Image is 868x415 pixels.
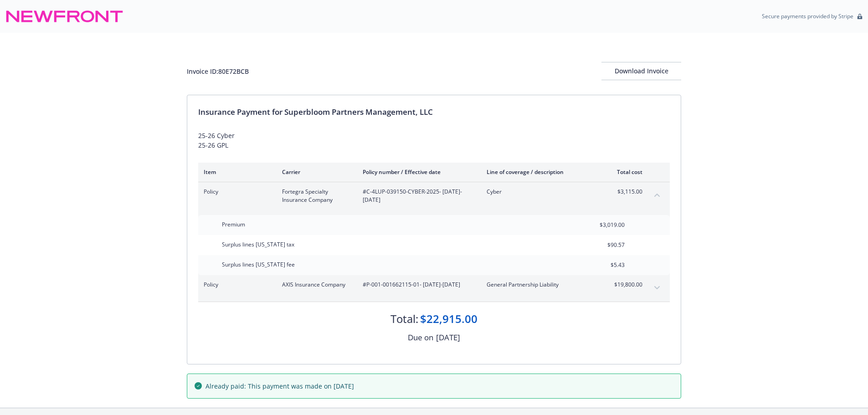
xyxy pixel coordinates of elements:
[204,188,267,196] span: Policy
[571,258,630,272] input: 0.00
[198,106,670,118] div: Insurance Payment for Superbloom Partners Management, LLC
[487,188,594,196] span: Cyber
[363,188,472,204] span: #C-4LUP-039150-CYBER-2025 - [DATE]-[DATE]
[571,238,630,252] input: 0.00
[222,220,245,228] span: Premium
[487,281,594,289] span: General Partnership Liability
[571,218,630,232] input: 0.00
[282,188,348,204] span: Fortegra Specialty Insurance Company
[204,168,267,176] div: Item
[762,12,853,20] p: Secure payments provided by Stripe
[363,168,472,176] div: Policy number / Effective date
[608,188,642,196] span: $3,115.00
[436,332,460,343] div: [DATE]
[198,182,670,210] div: PolicyFortegra Specialty Insurance Company#C-4LUP-039150-CYBER-2025- [DATE]-[DATE]Cyber$3,115.00c...
[282,281,348,289] span: AXIS Insurance Company
[408,332,433,343] div: Due on
[487,168,594,176] div: Line of coverage / description
[601,62,681,80] div: Download Invoice
[198,131,670,150] div: 25-26 Cyber 25-26 GPL
[222,241,294,248] span: Surplus lines [US_STATE] tax
[390,311,418,327] div: Total:
[204,281,267,289] span: Policy
[198,275,670,302] div: PolicyAXIS Insurance Company#P-001-001662115-01- [DATE]-[DATE]General Partnership Liability$19,80...
[650,281,664,295] button: expand content
[282,168,348,176] div: Carrier
[608,168,642,176] div: Total cost
[608,281,642,289] span: $19,800.00
[222,261,295,268] span: Surplus lines [US_STATE] fee
[601,62,681,80] button: Download Invoice
[363,281,472,289] span: #P-001-001662115-01 - [DATE]-[DATE]
[205,381,354,391] span: Already paid: This payment was made on [DATE]
[187,67,249,76] div: Invoice ID: 80E72BCB
[420,311,478,327] div: $22,915.00
[650,188,664,202] button: collapse content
